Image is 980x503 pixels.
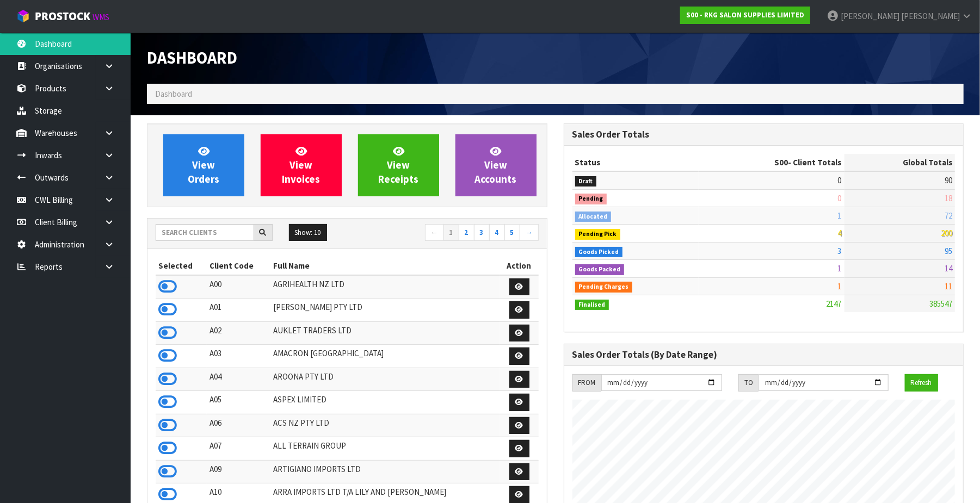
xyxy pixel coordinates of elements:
[945,175,952,185] span: 90
[575,282,633,293] span: Pending Charges
[35,9,90,23] span: ProStock
[156,224,254,241] input: Search clients
[270,460,500,483] td: ARTIGIANO IMPORTS LTD
[945,263,952,274] span: 14
[93,12,109,22] small: WMS
[270,257,500,275] th: Full Name
[838,193,842,203] span: 0
[572,129,956,140] h3: Sales Order Totals
[163,134,244,196] a: ViewOrders
[207,257,270,275] th: Client Code
[838,246,842,256] span: 3
[699,154,845,171] th: - Client Totals
[207,437,270,461] td: A07
[905,374,938,392] button: Refresh
[572,374,601,392] div: FROM
[207,321,270,345] td: A02
[156,257,207,275] th: Selected
[207,391,270,414] td: A05
[941,228,952,238] span: 200
[680,7,810,24] a: S00 - RKG SALON SUPPLIES LIMITED
[575,194,607,204] span: Pending
[270,321,500,345] td: AUKLET TRADERS LTD
[572,154,699,171] th: Status
[738,374,759,392] div: TO
[929,299,952,309] span: 385547
[147,47,237,68] span: Dashboard
[455,134,537,196] a: ViewAccounts
[459,224,474,241] a: 2
[504,224,520,241] a: 5
[520,224,539,241] a: →
[270,391,500,414] td: ASPEX LIMITED
[575,229,621,240] span: Pending Pick
[270,368,500,391] td: AROONA PTY LTD
[500,257,539,275] th: Action
[945,210,952,221] span: 72
[270,437,500,461] td: ALL TERRAIN GROUP
[188,145,219,185] span: View Orders
[474,224,490,241] a: 3
[775,157,788,167] span: S00
[355,224,539,243] nav: Page navigation
[575,212,612,222] span: Allocated
[845,154,955,171] th: Global Totals
[16,9,30,23] img: cube-alt.png
[901,11,960,21] span: [PERSON_NAME]
[827,299,842,309] span: 2147
[572,350,956,360] h3: Sales Order Totals (By Date Range)
[575,264,625,275] span: Goods Packed
[155,89,192,99] span: Dashboard
[282,145,320,185] span: View Invoices
[475,145,517,185] span: View Accounts
[270,299,500,322] td: [PERSON_NAME] PTY LTD
[207,275,270,299] td: A00
[945,281,952,291] span: 11
[378,145,418,185] span: View Receipts
[207,345,270,368] td: A03
[270,414,500,437] td: ACS NZ PTY LTD
[358,134,439,196] a: ViewReceipts
[207,368,270,391] td: A04
[425,224,444,241] a: ←
[838,281,842,291] span: 1
[838,228,842,238] span: 4
[261,134,342,196] a: ViewInvoices
[289,224,327,241] button: Show: 10
[270,345,500,368] td: AMACRON [GEOGRAPHIC_DATA]
[575,300,609,311] span: Finalised
[207,299,270,322] td: A01
[443,224,459,241] a: 1
[207,460,270,483] td: A09
[945,246,952,256] span: 95
[838,263,842,274] span: 1
[945,193,952,203] span: 18
[489,224,505,241] a: 4
[838,210,842,221] span: 1
[575,176,597,187] span: Draft
[686,10,804,20] strong: S00 - RKG SALON SUPPLIES LIMITED
[575,247,623,258] span: Goods Picked
[270,275,500,299] td: AGRIHEALTH NZ LTD
[841,11,899,21] span: [PERSON_NAME]
[207,414,270,437] td: A06
[838,175,842,185] span: 0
